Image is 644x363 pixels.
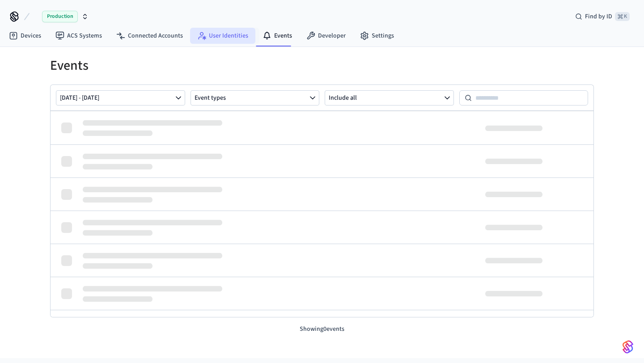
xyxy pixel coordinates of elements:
[615,12,630,21] span: ⌘ K
[56,90,185,106] button: [DATE] - [DATE]
[42,11,78,22] span: Production
[50,325,594,334] p: Showing 0 events
[50,58,594,74] h1: Events
[568,8,637,25] div: Find by ID⌘ K
[353,28,401,44] a: Settings
[48,28,109,44] a: ACS Systems
[109,28,190,44] a: Connected Accounts
[255,28,299,44] a: Events
[325,90,454,106] button: Include all
[190,28,255,44] a: User Identities
[585,12,612,21] span: Find by ID
[623,340,633,354] img: SeamLogoGradient.69752ec5.svg
[191,90,320,106] button: Event types
[2,28,48,44] a: Devices
[299,28,353,44] a: Developer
